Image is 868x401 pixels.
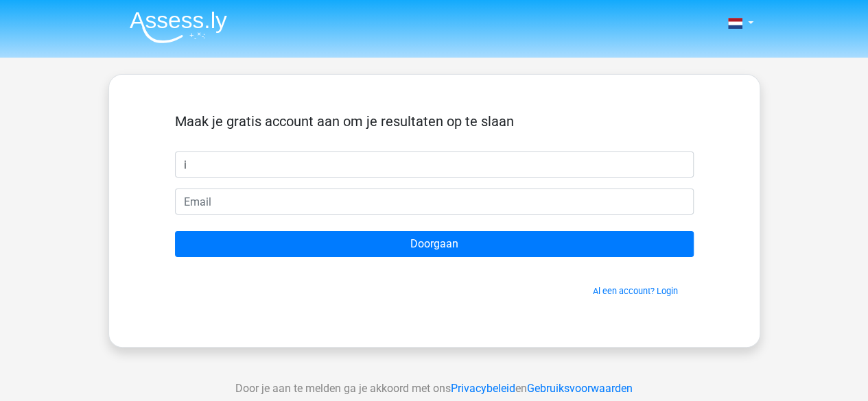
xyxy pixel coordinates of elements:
[175,189,694,215] input: Email
[451,382,515,395] a: Privacybeleid
[527,382,633,395] a: Gebruiksvoorwaarden
[175,113,694,130] h5: Maak je gratis account aan om je resultaten op te slaan
[175,231,694,257] input: Doorgaan
[593,286,678,296] a: Al een account? Login
[130,11,227,43] img: Assessly
[175,151,694,178] input: Voornaam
